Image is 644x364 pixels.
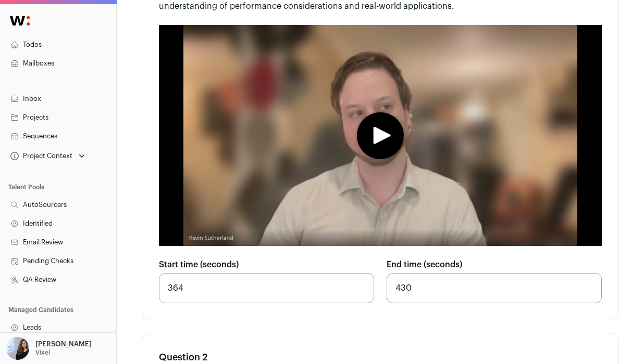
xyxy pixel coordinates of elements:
[6,337,29,360] img: 2529878-medium_jpg
[35,348,50,357] p: Vixel
[387,258,602,271] label: End time (seconds)
[4,337,94,360] button: Open dropdown
[8,149,87,163] button: Open dropdown
[4,10,35,31] img: Wellfound
[8,152,72,160] div: Project Context
[35,340,92,348] p: [PERSON_NAME]
[387,273,602,303] input: 0
[159,273,374,303] input: 0
[159,258,374,271] label: Start time (seconds)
